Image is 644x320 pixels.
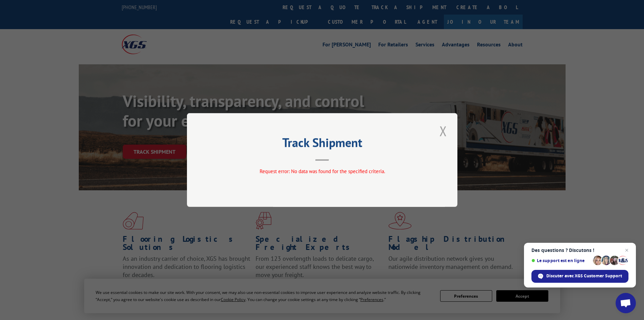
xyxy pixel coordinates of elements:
[531,270,628,283] span: Discuter avec XGS Customer Support
[259,168,385,174] span: Request error: No data was found for the specified criteria.
[546,273,622,279] span: Discuter avec XGS Customer Support
[531,258,591,263] span: Le support est en ligne
[531,248,628,253] span: Des questions ? Discutons !
[221,138,424,151] h2: Track Shipment
[616,293,636,313] a: Ouvrir le chat
[437,122,449,140] button: Close modal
